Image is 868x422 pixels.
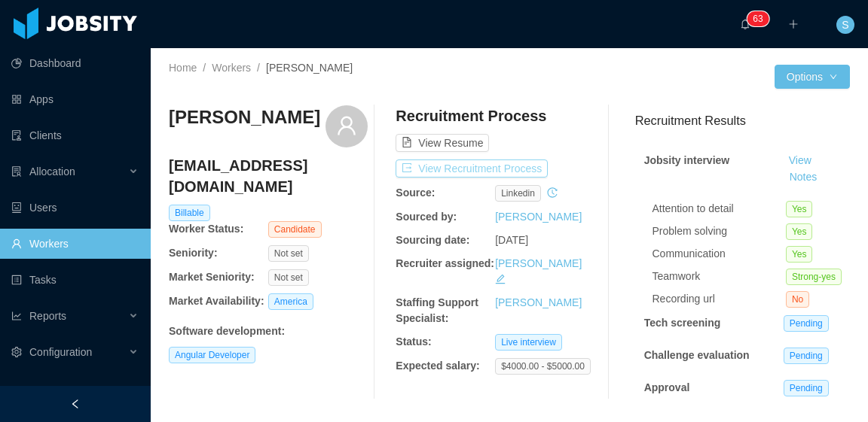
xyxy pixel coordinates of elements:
span: Allocation [29,165,75,178]
a: [PERSON_NAME] [495,211,582,223]
span: Yes [786,201,813,217]
a: icon: file-textView Resume [396,137,489,149]
a: Workers [212,62,251,74]
div: Recording url [653,291,786,307]
p: 6 [753,11,758,26]
span: Not set [268,245,309,262]
span: Candidate [268,221,322,238]
a: icon: exportView Recruitment Process [396,162,548,175]
i: icon: line-chart [11,311,22,321]
b: Software development : [169,325,285,337]
span: No [786,291,809,308]
span: Angular Developer [169,347,255,363]
a: icon: auditClients [11,120,139,150]
h4: [EMAIL_ADDRESS][DOMAIN_NAME] [169,155,368,197]
a: icon: userWorkers [11,229,139,259]
span: / [257,62,260,74]
span: Pending [784,348,829,364]
a: icon: pie-chartDashboard [11,48,139,78]
a: [PERSON_NAME] [495,257,582,269]
b: Sourcing date: [396,234,469,246]
span: / [203,62,206,74]
i: icon: plus [788,19,799,29]
b: Market Availability: [169,295,264,307]
button: Optionsicon: down [775,65,850,89]
span: Not set [268,269,309,286]
div: Problem solving [653,223,786,239]
i: icon: bell [740,19,750,29]
b: Recruiter assigned: [396,257,494,269]
i: icon: edit [495,274,506,284]
i: icon: history [547,187,558,198]
div: Attention to detail [653,201,786,217]
span: S [842,16,848,34]
b: Staffing Support Specialist: [396,296,478,324]
p: 3 [758,11,763,26]
span: Pending [784,315,829,332]
b: Source: [396,187,435,199]
sup: 63 [747,11,769,26]
span: [PERSON_NAME] [266,62,353,74]
span: America [268,293,313,310]
span: Yes [786,246,813,263]
h3: [PERSON_NAME] [169,105,320,129]
button: Notes [784,168,824,187]
i: icon: user [336,115,357,136]
a: icon: appstoreApps [11,84,139,114]
span: Configuration [29,346,92,358]
strong: Tech screening [644,317,721,329]
i: icon: setting [11,347,22,357]
a: View [784,154,817,166]
b: Market Seniority: [169,271,255,283]
i: icon: solution [11,166,22,177]
strong: Jobsity interview [644,154,730,166]
b: Sourced by: [396,211,457,223]
h3: Recruitment Results [635,111,850,130]
span: Billable [169,205,210,221]
span: $4000.00 - $5000.00 [495,358,591,375]
span: linkedin [495,185,541,202]
strong: Challenge evaluation [644,349,750,361]
button: icon: file-textView Resume [396,134,489,152]
span: [DATE] [495,234,528,246]
b: Worker Status: [169,223,243,235]
b: Status: [396,335,431,348]
span: Yes [786,223,813,240]
div: Communication [653,246,786,262]
div: Teamwork [653,269,786,284]
strong: Approval [644,381,690,393]
span: Reports [29,310,66,322]
b: Expected salary: [396,360,479,372]
span: Pending [784,380,829,396]
a: [PERSON_NAME] [495,296,582,308]
a: icon: profileTasks [11,265,139,295]
span: Live interview [495,334,562,351]
b: Seniority: [169,247,218,259]
a: icon: robotUsers [11,193,139,223]
span: Strong-yes [786,269,842,285]
button: icon: exportView Recruitment Process [396,159,548,178]
a: Home [169,62,197,74]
